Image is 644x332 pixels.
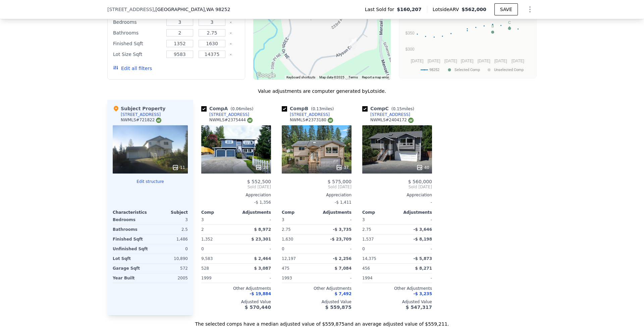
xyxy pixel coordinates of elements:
span: Map data ©2025 [319,75,344,79]
div: Comp A [201,105,256,112]
div: Appreciation [362,192,432,198]
span: Sold [DATE] [201,184,271,190]
div: Adjustments [397,210,432,215]
span: Last Sold for [365,6,397,13]
div: 3 [152,215,188,224]
div: NWMLS # 2375444 [209,117,253,123]
div: 2.5 [152,225,188,234]
text: [DATE] [428,59,440,63]
a: [STREET_ADDRESS] [282,112,330,117]
text: [DATE] [411,59,424,63]
button: Clear [229,32,232,35]
img: Google [255,71,277,80]
span: 0.15 [393,107,402,111]
div: 10,890 [152,254,188,263]
span: $ 2,464 [254,256,271,261]
div: Finished Sqft [113,39,162,48]
text: Selected Comp [454,68,480,72]
text: B [491,24,494,28]
div: Value adjustments are computer generated by Lotside . [107,88,537,94]
div: Comp [201,210,236,215]
span: -$ 3,646 [414,227,432,232]
div: - [318,273,352,283]
button: Clear [229,43,232,45]
span: 14,375 [362,256,376,261]
div: Adjustments [317,210,352,215]
a: [STREET_ADDRESS] [201,112,249,117]
div: - [398,215,432,224]
div: 40 [416,164,429,171]
a: Open this area in Google Maps (opens a new window) [255,71,277,80]
div: Adjusted Value [201,299,271,305]
img: NWMLS Logo [247,118,253,123]
span: , WA 98252 [205,7,230,12]
div: Bedrooms [113,215,149,224]
div: 572 [152,264,188,273]
div: - [398,244,432,254]
div: Garage Sqft [113,264,149,273]
div: Adjusted Value [282,299,352,305]
span: 12,197 [282,256,296,261]
span: $ 552,500 [247,179,271,184]
div: [STREET_ADDRESS] [209,112,249,117]
div: 37 [336,164,349,171]
div: 1994 [362,273,396,283]
span: -$ 3,235 [414,291,432,296]
span: $562,000 [462,7,486,12]
div: 2005 [152,273,188,283]
div: Characteristics [113,210,150,215]
button: Edit structure [113,179,188,184]
span: $ 8,271 [415,266,432,271]
text: $350 [406,31,415,36]
span: ( miles) [228,107,256,111]
div: - [237,273,271,283]
div: Comp [362,210,397,215]
span: 9,583 [201,256,213,261]
div: Bedrooms [113,17,162,27]
span: 1,537 [362,237,374,242]
div: 2.75 [282,225,315,234]
div: Comp B [282,105,336,112]
span: Sold [DATE] [282,184,352,190]
span: -$ 1,411 [335,200,352,205]
span: 3 [201,217,204,222]
span: [STREET_ADDRESS] [107,6,154,13]
text: [DATE] [461,59,474,63]
div: Comp [282,210,317,215]
text: [DATE] [478,59,490,63]
div: Appreciation [282,192,352,198]
div: NWMLS # 2404172 [370,117,414,123]
div: Bathrooms [113,225,149,234]
span: -$ 23,709 [330,237,352,242]
span: $ 547,317 [406,305,432,310]
span: 3 [282,217,284,222]
div: 1,486 [152,235,188,244]
span: $ 7,492 [335,291,352,296]
div: Lot Sqft [113,254,149,263]
span: $ 23,301 [251,237,271,242]
div: [STREET_ADDRESS] [121,112,161,117]
text: [DATE] [512,59,524,63]
span: -$ 19,884 [250,291,271,296]
text: C [508,20,511,24]
span: 0 [201,247,204,251]
div: Unfinished Sqft [113,244,149,254]
div: [STREET_ADDRESS] [290,112,330,117]
div: Comp C [362,105,417,112]
text: Unselected Comp [494,68,524,72]
div: NWMLS # 721822 [121,117,161,123]
text: [DATE] [494,59,507,63]
text: 98252 [429,68,439,72]
a: [STREET_ADDRESS] [362,112,410,117]
span: 0 [362,247,365,251]
span: Sold [DATE] [362,184,432,190]
div: - [318,244,352,254]
span: $ 7,084 [335,266,352,271]
div: 20 [255,164,268,171]
div: - [237,244,271,254]
div: - [318,215,352,224]
div: Finished Sqft [113,235,149,244]
div: 1993 [282,273,315,283]
span: -$ 8,198 [414,237,432,242]
span: 475 [282,266,289,271]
